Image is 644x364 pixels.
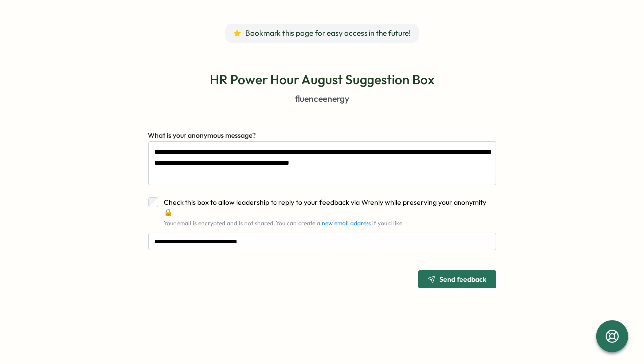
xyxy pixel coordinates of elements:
span: Send feedback [440,276,487,283]
span: Your email is encrypted and is not shared. You can create a if you'd like [164,219,403,227]
span: Check this box to allow leadership to reply to your feedback via Wrenly while preserving your ano... [164,198,487,217]
p: HR Power Hour August Suggestion Box [210,71,434,88]
a: new email address [322,219,371,227]
span: Bookmark this page for easy access in the future! [245,28,411,39]
label: What is your anonymous message? [148,130,256,141]
button: Send feedback [418,270,496,288]
p: fluenceenergy [295,92,349,105]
